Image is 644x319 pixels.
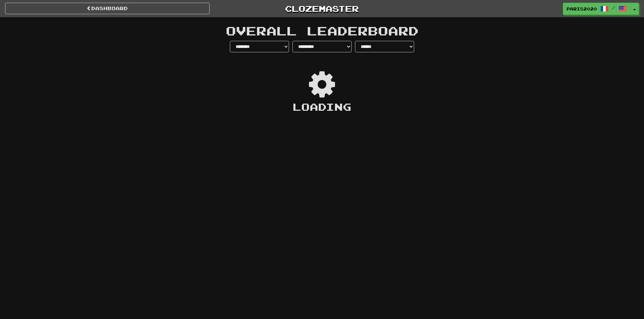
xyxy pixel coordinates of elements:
a: paris2020 / [563,3,630,15]
a: Clozemaster [220,3,424,15]
a: dashboard [5,3,210,14]
h1: Overall Leaderboard [129,24,515,37]
span: / [612,5,615,10]
span: paris2020 [567,6,597,12]
div: Loading [228,100,416,114]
